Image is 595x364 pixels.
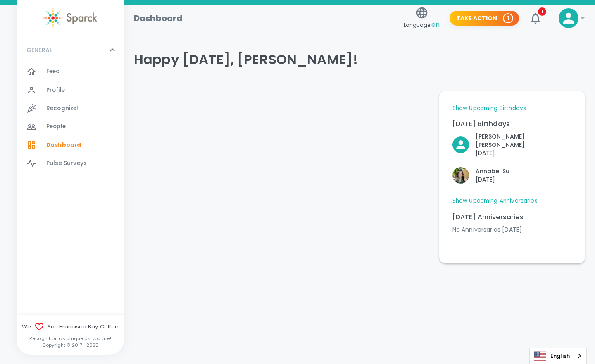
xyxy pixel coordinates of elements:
span: en [431,20,440,29]
a: Sparck logo [17,8,124,28]
p: [DATE] Birthdays [452,119,572,129]
span: We San Francisco Bay Coffee [17,322,124,332]
h4: Happy [DATE], [PERSON_NAME]! [134,51,585,68]
a: Show Upcoming Anniversaries [452,197,538,205]
span: Pulse Surveys [46,159,87,168]
p: Copyright © 2017 - 2025 [17,342,124,348]
a: English [530,348,586,364]
span: Feed [46,67,60,76]
button: 1 [526,8,545,28]
p: [DATE] [476,175,509,184]
p: GENERAL [26,46,52,54]
aside: Language selected: English [529,348,587,364]
button: Take Action 1 [450,11,519,26]
div: GENERAL [17,38,124,62]
h1: Dashboard [134,12,182,25]
p: 1 [507,14,509,22]
img: Picture of Annabel Su [452,167,469,184]
a: People [17,117,124,136]
button: Click to Recognize! [452,132,572,157]
p: Recognition as unique as you are! [17,335,124,342]
button: Click to Recognize! [452,167,509,184]
p: No Anniversaries [DATE] [452,225,572,234]
p: [DATE] Anniversaries [452,212,572,222]
span: 1 [538,7,546,16]
div: Click to Recognize! [446,126,572,157]
div: GENERAL [17,62,124,176]
a: Feed [17,62,124,81]
span: Language: [404,19,440,31]
a: Recognize! [17,99,124,117]
a: Dashboard [17,136,124,154]
span: Dashboard [46,141,81,149]
div: Language [529,348,587,364]
img: Sparck logo [43,8,97,28]
span: Profile [46,86,65,94]
span: People [46,122,66,131]
p: [PERSON_NAME] [PERSON_NAME] [476,132,572,149]
a: Pulse Surveys [17,154,124,172]
p: Annabel Su [476,167,509,175]
p: [DATE] [476,149,572,157]
a: Show Upcoming Birthdays [452,104,526,113]
button: Language:en [400,4,443,33]
div: Click to Recognize! [446,160,509,184]
a: Profile [17,81,124,99]
span: Recognize! [46,104,79,113]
